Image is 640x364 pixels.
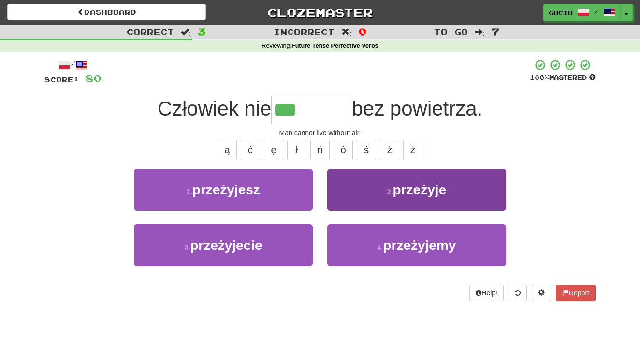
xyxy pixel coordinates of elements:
[127,27,174,37] span: Correct
[44,128,596,138] div: Man cannot live without air.
[351,97,482,120] span: bez powietrza.
[134,224,313,266] button: 3.przeżyjecie
[383,238,456,253] span: przeżyjemy
[387,188,393,196] small: 2 .
[44,59,102,71] div: /
[187,188,192,196] small: 1 .
[403,140,422,160] button: ź
[357,140,376,160] button: ś
[378,244,383,251] small: 4 .
[218,140,237,160] button: ą
[380,140,399,160] button: ż
[393,182,447,197] span: przeżyje
[341,28,352,36] span: :
[492,26,500,37] span: 7
[287,140,306,160] button: ł
[530,73,549,81] span: 100 %
[190,238,262,253] span: przeżyjecie
[274,27,335,37] span: Incorrect
[556,285,596,301] button: Report
[469,285,504,301] button: Help!
[334,140,353,160] button: ó
[594,8,599,15] span: /
[85,72,102,84] span: 80
[509,285,527,301] button: Round history (alt+y)
[181,28,191,36] span: :
[44,75,79,84] span: Score:
[7,4,206,20] a: Dashboard
[264,140,283,160] button: ę
[475,28,485,36] span: :
[184,244,190,251] small: 3 .
[134,169,313,211] button: 1.przeżyjesz
[291,43,378,49] strong: Future Tense Perfective Verbs
[158,97,272,120] span: Człowiek nie
[241,140,260,160] button: ć
[198,26,206,37] span: 3
[434,27,468,37] span: To go
[530,73,596,82] div: Mastered
[327,169,506,211] button: 2.przeżyje
[549,8,573,17] span: Guciu
[220,4,419,21] a: Clozemaster
[358,26,366,37] span: 0
[543,4,621,21] a: Guciu /
[192,182,260,197] span: przeżyjesz
[310,140,330,160] button: ń
[327,224,506,266] button: 4.przeżyjemy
